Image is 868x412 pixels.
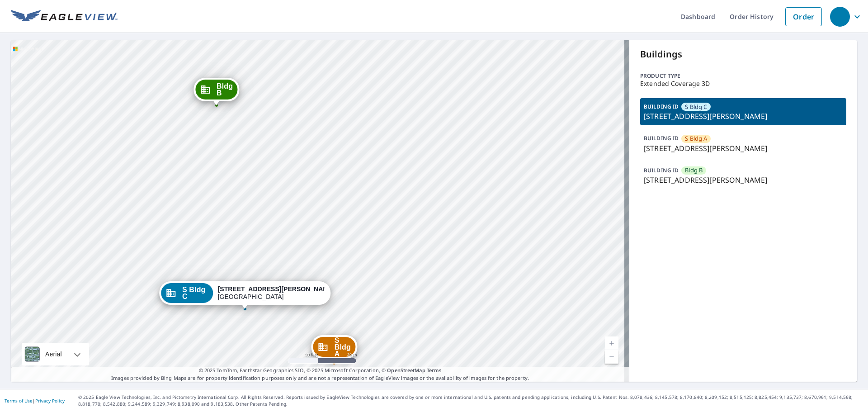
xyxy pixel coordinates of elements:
[5,398,65,403] p: |
[644,111,843,122] p: [STREET_ADDRESS][PERSON_NAME]
[35,398,65,404] a: Privacy Policy
[640,80,846,87] p: Extended Coverage 3D
[685,103,707,111] span: S Bldg C
[159,281,330,309] div: Dropped pin, building S Bldg C, Commercial property, 225 Coggins Dr Pleasant Hill, CA 94523
[217,83,233,96] span: Bldg B
[42,343,65,365] div: Aerial
[218,285,325,301] div: [GEOGRAPHIC_DATA]
[22,343,89,365] div: Aerial
[685,134,707,143] span: S Bldg A
[311,335,357,363] div: Dropped pin, building S Bldg A, Commercial property, 225 Coggins Dr Pleasant Hill, CA 94523
[685,166,703,175] span: Bldg B
[640,72,846,80] p: Product type
[182,286,209,300] span: S Bldg C
[11,10,118,24] img: EV Logo
[199,367,442,374] span: © 2025 TomTom, Earthstar Geographics SIO, © 2025 Microsoft Corporation, ©
[605,336,618,350] a: Current Level 19, Zoom In
[644,143,843,154] p: [STREET_ADDRESS][PERSON_NAME]
[78,394,863,407] p: © 2025 Eagle View Technologies, Inc. and Pictometry International Corp. All Rights Reserved. Repo...
[644,166,679,174] p: BUILDING ID
[335,337,351,357] span: S Bldg A
[644,103,679,110] p: BUILDING ID
[605,350,618,364] a: Current Level 19, Zoom Out
[785,7,822,26] a: Order
[193,78,239,106] div: Dropped pin, building Bldg B, Commercial property, 225 Coggins Dr Pleasant Hill, CA 94523
[644,175,843,185] p: [STREET_ADDRESS][PERSON_NAME]
[387,367,425,374] a: OpenStreetMap
[5,398,33,404] a: Terms of Use
[640,47,846,61] p: Buildings
[427,367,442,374] a: Terms
[218,285,335,293] strong: [STREET_ADDRESS][PERSON_NAME]
[11,367,629,382] p: Images provided by Bing Maps are for property identification purposes only and are not a represen...
[644,134,679,142] p: BUILDING ID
